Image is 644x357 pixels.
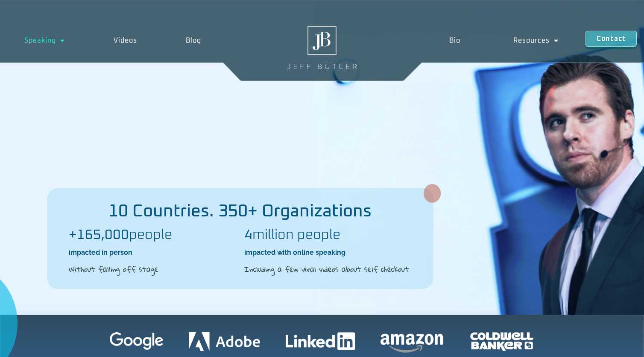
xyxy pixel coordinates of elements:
h2: million people [244,228,411,242]
h2: people [69,228,236,242]
a: Bio [422,31,487,50]
h2: impacted in person [69,248,236,257]
a: Blog [161,31,225,50]
a: Videos [89,31,161,50]
nav: Menu [422,31,585,50]
b: +165,000 [69,228,129,242]
span: Contact [597,35,626,42]
h2: 10 Countries. 350+ Organizations [47,203,433,220]
h2: impacted with online speaking [244,248,411,257]
b: 4 [244,228,252,242]
a: Contact [585,31,637,47]
a: Resources [487,31,585,50]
